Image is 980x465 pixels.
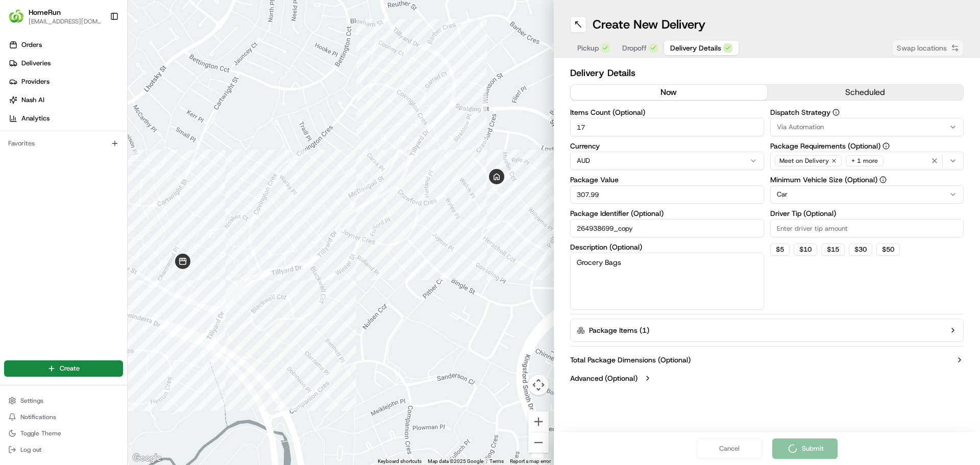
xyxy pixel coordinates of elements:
img: HomeRun [8,8,24,25]
span: Delivery Details [670,43,721,53]
label: Description (Optional) [570,243,764,251]
button: Zoom out [528,432,549,453]
div: Favorites [4,135,123,152]
button: Log out [4,443,123,457]
span: Nash AI [21,95,44,105]
button: $30 [849,243,872,256]
span: Providers [21,77,50,86]
span: Pickup [577,43,599,53]
input: Enter package identifier [570,219,764,237]
label: Total Package Dimensions (Optional) [570,355,691,365]
button: Advanced (Optional) [570,373,964,383]
label: Minimum Vehicle Size (Optional) [770,176,964,183]
button: HomeRunHomeRun[EMAIL_ADDRESS][DOMAIN_NAME] [4,4,106,29]
label: Package Value [570,176,764,183]
label: Package Requirements (Optional) [770,142,964,150]
a: Orders [4,37,127,53]
input: Enter driver tip amount [770,219,964,237]
button: Package Requirements (Optional) [883,142,890,150]
a: Providers [4,74,127,90]
span: Via Automation [777,123,824,132]
button: Minimum Vehicle Size (Optional) [879,176,887,183]
label: Package Items ( 1 ) [589,325,649,335]
textarea: Grocery Bags [570,253,764,310]
input: Enter package value [570,185,764,204]
span: Map data ©2025 Google [428,458,483,464]
a: Nash AI [4,92,127,108]
span: Deliveries [21,59,51,68]
label: Advanced (Optional) [570,373,638,383]
span: Log out [20,446,41,454]
span: Orders [21,40,42,50]
button: $5 [770,243,790,256]
span: Toggle Theme [20,429,61,437]
button: scheduled [767,85,964,100]
a: Report a map error [510,458,551,464]
label: Driver Tip (Optional) [770,210,964,217]
button: Notifications [4,410,123,424]
button: Create [4,360,123,377]
label: Dispatch Strategy [770,109,964,116]
button: Meet on Delivery+ 1 more [770,152,964,170]
button: Map camera controls [528,375,549,395]
button: Zoom in [528,411,549,432]
span: Dropoff [622,43,647,53]
button: Via Automation [770,118,964,136]
label: Currency [570,142,764,150]
h2: Delivery Details [570,66,964,80]
button: HomeRun [29,7,61,17]
span: Meet on Delivery [779,157,829,165]
button: Package Items (1) [570,319,964,342]
input: Enter number of items [570,118,764,136]
a: Open this area in Google Maps (opens a new window) [130,452,164,465]
button: Total Package Dimensions (Optional) [570,355,964,365]
label: Items Count (Optional) [570,109,764,116]
label: Package Identifier (Optional) [570,210,764,217]
a: Analytics [4,110,127,127]
button: Toggle Theme [4,426,123,440]
span: Analytics [21,114,50,123]
div: + 1 more [846,155,884,166]
a: Terms [489,458,504,464]
button: now [571,85,767,100]
button: Dispatch Strategy [832,109,840,116]
button: Settings [4,394,123,408]
span: Create [60,364,80,373]
button: Keyboard shortcuts [378,458,422,465]
span: Settings [20,397,43,405]
button: $10 [794,243,817,256]
h1: Create New Delivery [593,16,705,33]
button: $15 [821,243,845,256]
img: Google [130,452,164,465]
button: [EMAIL_ADDRESS][DOMAIN_NAME] [29,17,102,26]
span: Notifications [20,413,56,421]
a: Deliveries [4,55,127,71]
button: $50 [876,243,900,256]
